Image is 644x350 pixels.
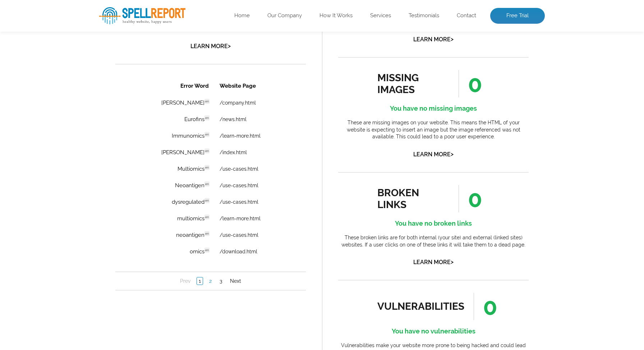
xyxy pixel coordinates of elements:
[19,84,98,100] td: Multiomics
[89,121,94,126] span: en
[377,72,442,96] div: missing images
[99,7,185,24] img: SpellReport
[89,154,94,159] span: en
[19,68,98,83] td: [PERSON_NAME]
[457,12,476,19] a: Contact
[490,8,545,24] a: Free Trial
[99,1,172,17] th: Website Page
[190,43,231,50] a: Learn More>
[89,171,94,176] span: en
[104,73,132,78] a: /index.html
[104,56,145,62] a: /learn-more.html
[104,89,143,95] a: /use-cases.html
[338,326,529,337] h4: You have no vulnerabilities
[451,149,454,159] span: >
[89,55,94,60] span: en
[19,134,98,149] td: multiomics
[338,234,529,248] p: These broken links are for both internal (your site) and external (linked sites) websites. If a u...
[89,88,94,93] span: en
[474,293,497,320] span: 0
[413,259,454,266] a: Learn More>
[81,200,88,208] a: 1
[413,151,454,158] a: Learn More>
[104,40,131,45] a: /news.html
[104,155,143,161] a: /use-cases.html
[89,22,94,27] span: en
[104,23,141,29] a: /company.html
[104,106,143,111] a: /use-cases.html
[113,201,128,208] a: Next
[89,105,94,110] span: en
[338,119,529,141] p: These are missing images on your website. This means the HTML of your website is expecting to ins...
[459,70,482,97] span: 0
[89,138,94,143] span: en
[19,51,98,67] td: Immunomics
[370,12,391,19] a: Services
[228,41,231,51] span: >
[409,12,439,19] a: Testimonials
[19,167,98,183] td: omics
[267,12,302,19] a: Our Company
[319,12,353,19] a: How It Works
[19,150,98,166] td: neoantigen
[104,122,143,128] a: /use-cases.html
[89,38,94,43] span: en
[19,101,98,116] td: Neoantigen
[451,34,454,44] span: >
[92,201,98,208] a: 2
[338,103,529,114] h4: You have no missing images
[413,36,454,43] a: Learn More>
[19,1,98,17] th: Error Word
[19,117,98,133] td: dysregulated
[377,187,442,211] div: broken links
[102,201,109,208] a: 3
[104,139,145,144] a: /learn-more.html
[19,34,98,50] td: Eurofins
[234,12,250,19] a: Home
[459,185,482,212] span: 0
[377,300,465,312] div: vulnerabilities
[19,18,98,34] td: [PERSON_NAME]
[338,218,529,229] h4: You have no broken links
[451,257,454,267] span: >
[89,72,94,77] span: en
[104,172,142,178] a: /download.html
